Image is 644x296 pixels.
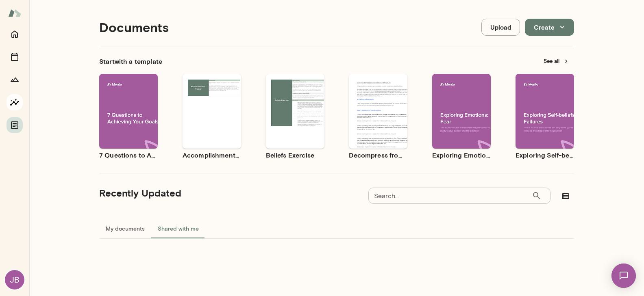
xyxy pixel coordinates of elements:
button: Sessions [7,49,23,65]
img: Mento [8,5,21,21]
h4: Documents [99,19,169,35]
h6: Exploring Self-beliefs: Failures [516,150,574,160]
button: Growth Plan [7,71,23,88]
h6: Start with a template [99,56,162,66]
h6: Decompress from a Job [349,150,407,160]
h5: Recently Updated [99,186,181,199]
button: Shared with me [151,219,205,238]
h6: 7 Questions to Achieving Your Goals [99,150,158,160]
div: JB [5,270,24,290]
button: My documents [99,219,151,238]
button: Insights [7,94,23,110]
h6: Beliefs Exercise [266,150,324,160]
button: Create [525,19,574,36]
button: See all [539,55,574,67]
button: Upload [481,19,520,36]
h6: Accomplishment Tracker [183,150,241,160]
h6: Exploring Emotions: Fear [432,150,491,160]
button: Home [7,26,23,42]
div: documents tabs [99,219,574,238]
button: Documents [7,117,23,133]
